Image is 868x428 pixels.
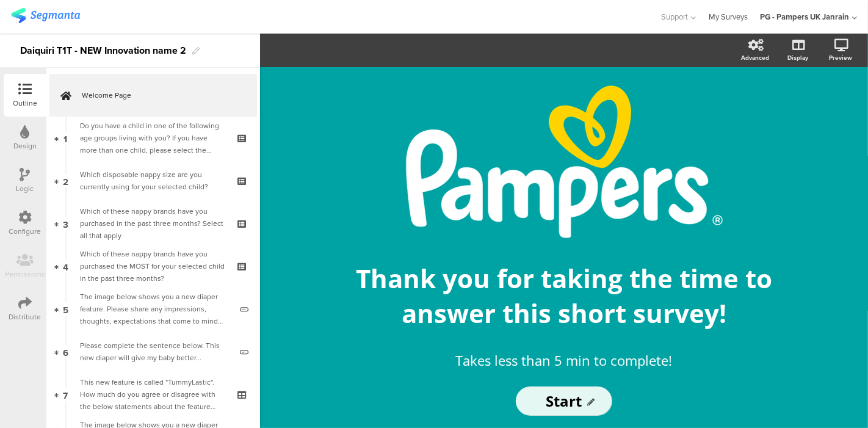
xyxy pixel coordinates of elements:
p: Thank you for taking the time to answer this short survey! [338,261,790,330]
div: This new feature is called "TummyLastic". How much do you agree or disagree with the below statem... [80,376,226,413]
span: 3 [63,217,68,230]
a: 3 Which of these nappy brands have you purchased in the past three months? Select all that apply [49,202,257,245]
span: 2 [63,174,68,187]
p: Takes less than 5 min to complete! [350,350,778,371]
input: Start [516,386,612,416]
span: 7 [63,388,68,401]
div: Please complete the sentence below. This new diaper will give my baby better... [80,339,231,364]
span: Welcome Page [82,89,238,101]
span: 1 [64,131,68,145]
div: Configure [9,226,42,237]
span: 6 [63,345,68,358]
div: Design [13,140,37,151]
a: 5 The image below shows you a new diaper feature. Please share any impressions, thoughts, expecta... [49,288,257,330]
img: segmanta logo [11,8,80,23]
div: Do you have a child in one of the following age groups living with you? If you have more than one... [80,120,226,156]
div: Which disposable nappy size are you currently using for your selected child? [80,169,226,193]
div: PG - Pampers UK Janrain [760,11,849,23]
div: Advanced [741,53,769,62]
a: 1 Do you have a child in one of the following age groups living with you? If you have more than o... [49,117,257,159]
div: Outline [13,98,37,109]
div: Preview [829,53,852,62]
div: The image below shows you a new diaper feature. Please share any impressions, thoughts, expectati... [80,291,231,327]
div: Which of these nappy brands have you purchased in the past three months? Select all that apply [80,205,226,242]
div: Daiquiri T1T - NEW Innovation name 2 [20,41,186,60]
a: 4 Which of these nappy brands have you purchased the MOST for your selected child in the past thr... [49,245,257,288]
div: Which of these nappy brands have you purchased the MOST for your selected child in the past three... [80,248,226,285]
a: 6 Please complete the sentence below. This new diaper will give my baby better... [49,330,257,373]
div: Distribute [9,311,42,322]
div: Display [787,53,808,62]
a: 2 Which disposable nappy size are you currently using for your selected child? [49,159,257,202]
a: Welcome Page [49,74,257,117]
div: Logic [16,183,34,194]
a: 7 This new feature is called "TummyLastic". How much do you agree or disagree with the below stat... [49,373,257,416]
span: 5 [63,302,68,316]
span: 4 [63,259,68,273]
span: Support [662,11,689,23]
